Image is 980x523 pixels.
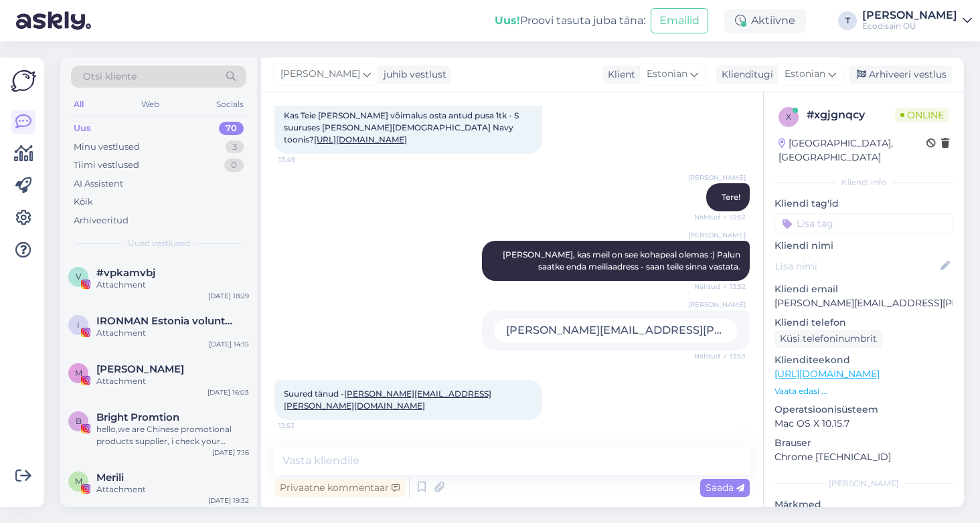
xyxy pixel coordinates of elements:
div: Klient [602,68,635,82]
button: Emailid [651,8,708,33]
input: Lisa tag [774,213,953,233]
a: [URL][DOMAIN_NAME] [314,134,407,144]
span: Bright Promtion [96,411,179,423]
div: Arhiveeri vestlus [849,66,952,84]
p: Märkmed [774,498,953,512]
div: [DATE] 14:15 [209,339,249,349]
div: Küsi telefoninumbrit [774,330,882,348]
span: #vpkamvbj [96,267,155,279]
p: Kliendi tag'id [774,197,953,211]
div: juhib vestlust [378,68,446,82]
div: Attachment [96,279,249,291]
p: [PERSON_NAME][EMAIL_ADDRESS][PERSON_NAME][DOMAIN_NAME] [774,296,953,310]
p: Kliendi email [774,282,953,296]
span: [PERSON_NAME] [688,230,746,240]
div: Ecodisain OÜ [862,21,957,31]
span: [PERSON_NAME] [688,300,746,310]
span: Tere! [722,192,740,202]
div: hello,we are Chinese promotional products supplier, i check your website [DOMAIN_NAME] and instag... [96,423,249,447]
div: T [838,11,857,30]
span: [PERSON_NAME] [688,173,746,183]
div: AI Assistent [74,177,123,191]
div: [GEOGRAPHIC_DATA], [GEOGRAPHIC_DATA] [779,136,926,165]
input: Lisa nimi [775,259,938,274]
div: Attachment [96,484,249,496]
div: Kõik [74,195,93,209]
a: [URL][DOMAIN_NAME] [774,368,880,380]
div: Attachment [96,327,249,339]
span: Saada [706,482,744,494]
div: All [71,96,86,113]
div: [PERSON_NAME] [774,478,953,490]
p: Mac OS X 10.15.7 [774,417,953,431]
span: Tere! Kas Teie [PERSON_NAME] võimalus osta antud pusa 1tk - S suuruses [PERSON_NAME][DEMOGRAPHIC_... [284,86,521,144]
div: Uus [74,122,91,135]
span: Nähtud ✓ 13:52 [694,212,746,222]
p: Operatsioonisüsteem [774,403,953,417]
p: Kliendi nimi [774,239,953,253]
div: [PERSON_NAME][EMAIL_ADDRESS][PERSON_NAME][DOMAIN_NAME] [494,318,738,342]
div: [PERSON_NAME] [862,10,957,21]
span: Nähtud ✓ 13:52 [694,282,746,292]
span: x [786,112,791,122]
div: Kliendi info [774,177,953,189]
img: Askly Logo [11,68,36,94]
span: B [76,416,82,426]
div: # xgjgnqcy [807,107,895,123]
span: I [77,320,80,330]
span: Otsi kliente [83,70,137,84]
p: Kliendi telefon [774,316,953,330]
p: Vaata edasi ... [774,385,953,397]
span: Marta [96,363,184,375]
span: Estonian [647,67,687,82]
div: 70 [219,122,244,135]
span: [PERSON_NAME], kas meil on see kohapeal olemas :) Palun saatke enda meiliaadress - saan teile sin... [503,249,742,272]
p: Klienditeekond [774,353,953,367]
span: Estonian [785,67,825,82]
div: Klienditugi [716,68,773,82]
div: 3 [226,140,244,154]
span: M [75,476,82,486]
div: [DATE] 19:32 [208,496,249,506]
div: Minu vestlused [74,140,140,154]
span: 13:49 [278,154,329,165]
span: [PERSON_NAME] [280,67,360,82]
div: [DATE] 7:16 [212,447,249,457]
b: Uus! [495,14,520,27]
div: Aktiivne [724,9,806,33]
div: Proovi tasuta juba täna: [495,13,645,29]
p: Chrome [TECHNICAL_ID] [774,450,953,464]
div: Tiimi vestlused [74,159,139,172]
span: M [75,368,82,378]
div: Arhiveeritud [74,214,129,227]
div: Socials [214,96,246,113]
div: Attachment [96,375,249,387]
div: [DATE] 16:03 [208,387,249,397]
div: [DATE] 18:29 [208,291,249,301]
span: IRONMAN Estonia volunteers [96,315,236,327]
span: Merili [96,472,124,484]
a: [PERSON_NAME][EMAIL_ADDRESS][PERSON_NAME][DOMAIN_NAME] [284,389,491,411]
span: v [76,272,81,282]
p: Brauser [774,436,953,450]
span: Nähtud ✓ 13:53 [694,351,746,361]
span: Online [895,108,949,122]
span: 13:53 [278,421,329,431]
div: Web [139,96,162,113]
div: Privaatne kommentaar [274,479,405,497]
span: Suured tänud - [284,389,491,411]
div: 0 [224,159,244,172]
span: Uued vestlused [128,237,190,249]
a: [PERSON_NAME]Ecodisain OÜ [862,10,972,31]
